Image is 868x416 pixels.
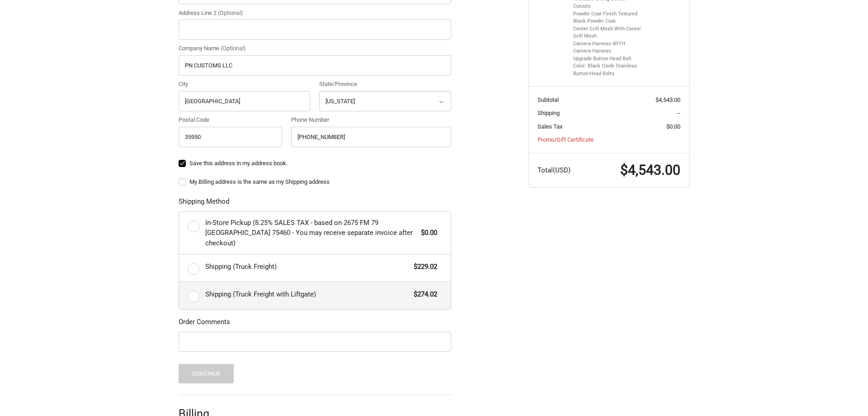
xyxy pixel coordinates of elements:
[620,162,680,178] span: $4,543.00
[656,96,680,103] span: $4,543.00
[179,44,451,53] label: Company Name
[179,115,283,124] label: Postal Code
[410,262,438,272] span: $229.02
[291,115,451,124] label: Phone Number
[179,80,311,89] label: City
[205,218,417,249] span: In-Store Pickup (8.25% SALES TAX - based on 2675 FM 79 [GEOGRAPHIC_DATA] 75460 - You may receive ...
[205,262,410,272] span: Shipping (Truck Freight)
[410,289,438,300] span: $274.02
[179,317,230,331] legend: Order Comments
[417,228,438,238] span: $0.00
[179,160,451,167] label: Save this address in my address book.
[319,80,451,89] label: State/Province
[573,40,642,55] li: Camera Harness WITH Camera Harness
[538,136,594,143] a: Promo/Gift Certificate
[823,373,868,416] iframe: Chat Widget
[538,123,562,130] span: Sales Tax
[538,96,559,103] span: Subtotal
[538,166,571,174] span: Total (USD)
[573,55,642,78] li: Upgrade Button Head Bolt Color: Black Oxide Stainless Button-Head Bolts
[221,45,246,52] small: (Optional)
[179,364,234,383] button: Continue
[677,110,680,116] span: --
[573,10,642,25] li: Powder Coat Finish Textured Black Powder Coat
[179,178,451,186] label: My Billing address is the same as my Shipping address
[218,10,243,16] small: (Optional)
[179,9,451,18] label: Address Line 2
[205,289,410,300] span: Shipping (Truck Freight with Liftgate)
[573,25,642,40] li: Center Grill Mesh With Center Grill Mesh
[538,110,560,116] span: Shipping
[666,123,680,130] span: $0.00
[179,196,229,211] legend: Shipping Method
